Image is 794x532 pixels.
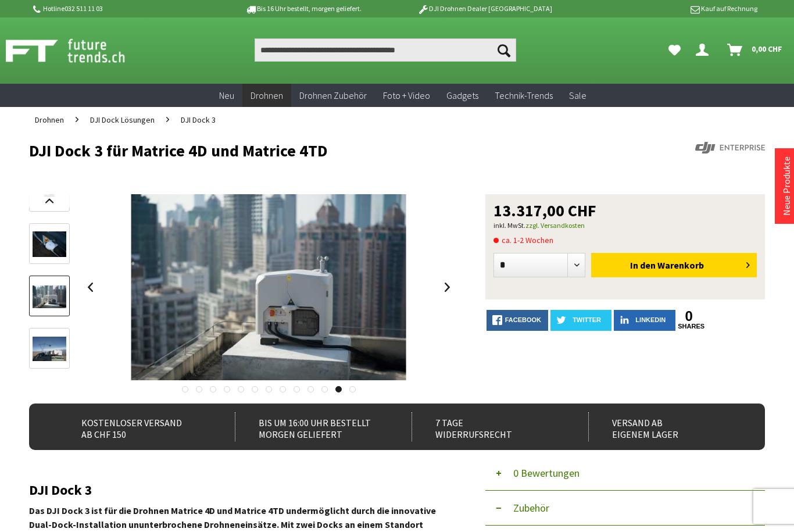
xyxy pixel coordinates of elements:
p: DJI Drohnen Dealer [GEOGRAPHIC_DATA] [394,2,575,16]
button: 0 Bewertungen [485,456,765,491]
a: Technik-Trends [487,84,561,108]
p: Bis 16 Uhr bestellt, morgen geliefert. [212,2,394,16]
span: 0,00 CHF [752,40,782,58]
a: Gadgets [438,84,487,108]
strong: Das DJI Dock 3 ist für die Drohnen Matrice 4D und Matrice 4TD und [29,505,302,516]
a: DJI Dock Lösungen [84,107,160,133]
a: shares [678,323,700,330]
span: LinkedIn [635,316,666,323]
a: Drohnen Zubehör [291,84,375,108]
span: Gadgets [446,90,478,101]
a: Dein Konto [691,38,718,62]
span: In den [630,259,656,271]
button: Zubehör [485,491,765,526]
p: inkl. MwSt. [493,219,757,233]
div: Versand ab eigenem Lager [588,412,744,441]
span: facebook [505,316,541,323]
span: Drohnen Zubehör [299,90,367,101]
a: zzgl. Versandkosten [525,221,585,230]
span: ca. 1-2 Wochen [493,233,553,247]
span: Warenkorb [657,259,704,271]
button: In den Warenkorb [591,253,757,277]
span: twitter [573,316,601,323]
span: Drohnen [35,115,64,125]
a: 032 511 11 03 [65,4,103,13]
p: Hotline [31,2,212,16]
span: Drohnen [251,90,283,101]
a: Neu [211,84,242,108]
input: Produkt, Marke, Kategorie, EAN, Artikelnummer… [255,38,516,62]
a: DJI Dock 3 [175,107,221,133]
span: Technik-Trends [495,90,553,101]
span: DJI Dock 3 [181,115,216,125]
a: Meine Favoriten [663,38,686,62]
span: Neu [219,90,234,101]
img: Shop Futuretrends - zur Startseite wechseln [6,36,151,65]
button: Suchen [492,38,516,62]
a: Sale [561,84,595,108]
a: Foto + Video [375,84,438,108]
img: DJI Enterprise [695,142,765,153]
a: Warenkorb [723,38,788,62]
a: Neue Produkte [781,156,792,216]
span: Foto + Video [383,90,430,101]
span: 13.317,00 CHF [493,202,596,219]
a: 0 [678,310,700,323]
div: Kostenloser Versand ab CHF 150 [58,412,214,441]
p: Kauf auf Rechnung [575,2,757,16]
h1: DJI Dock 3 für Matrice 4D und Matrice 4TD [29,142,618,159]
div: Bis um 16:00 Uhr bestellt Morgen geliefert [235,412,391,441]
span: Sale [569,90,586,101]
a: Drohnen [242,84,291,108]
a: Drohnen [29,107,70,133]
h2: DJI Dock 3 [29,483,456,498]
a: twitter [550,310,612,331]
div: 7 Tage Widerrufsrecht [412,412,567,441]
a: LinkedIn [614,310,675,331]
span: DJI Dock Lösungen [90,115,155,125]
a: facebook [487,310,548,331]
